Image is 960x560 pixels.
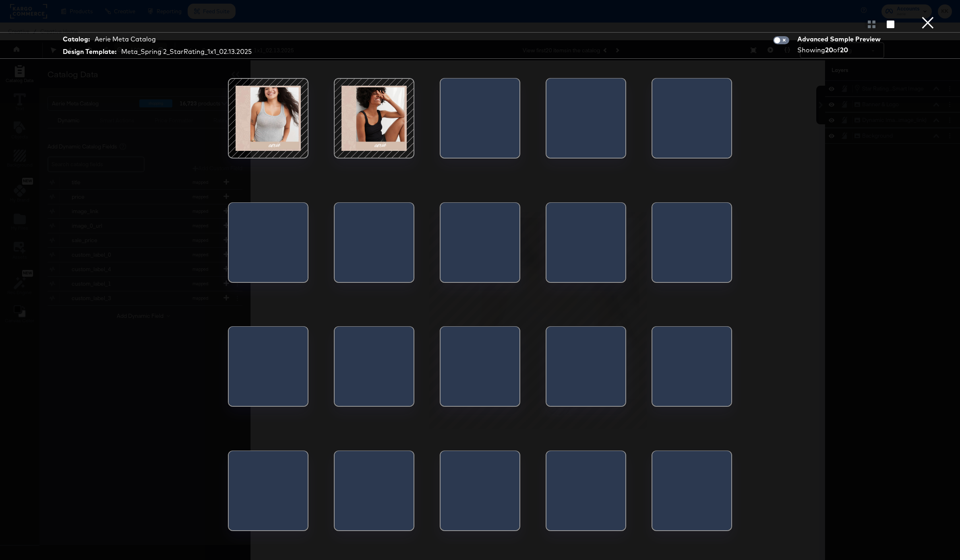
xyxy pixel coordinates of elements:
div: Meta_Spring 2_StarRating_1x1_02.13.2025 [121,47,252,56]
strong: 20 [840,46,848,54]
strong: 20 [825,46,833,54]
div: Advanced Sample Preview [797,35,883,44]
strong: Catalog: [63,35,90,44]
strong: Design Template: [63,47,116,56]
div: Aerie Meta Catalog [95,35,156,44]
div: Showing of [797,45,883,55]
